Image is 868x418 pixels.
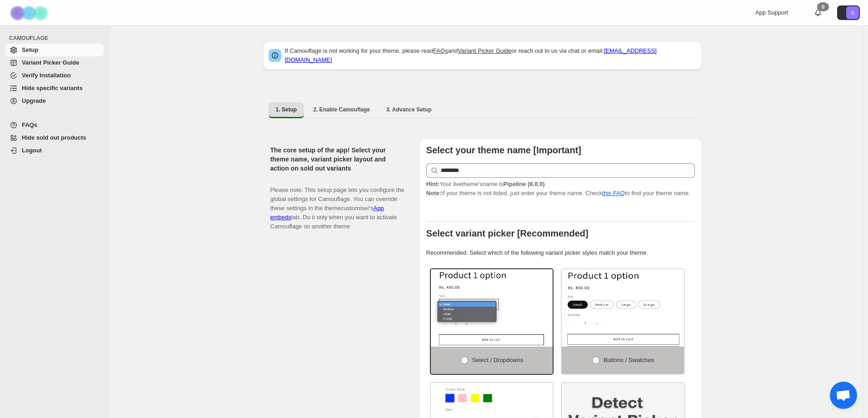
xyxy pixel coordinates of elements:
p: If Camouflage is not working for your theme, please read and or reach out to us via chat or email: [285,46,697,65]
a: this FAQ [602,190,625,196]
button: Avatar with initials S [837,5,860,20]
span: Hide specific variants [22,85,83,91]
span: CAMOUFLAGE [9,35,105,42]
a: FAQs [433,47,448,54]
strong: Note: [426,190,441,196]
p: If your theme is not listed, just enter your theme name. Check to find your theme name. [426,180,695,198]
a: Upgrade [5,95,104,107]
a: Hide sold out products [5,131,104,144]
span: 1. Setup [276,106,297,113]
div: 0 [817,2,829,11]
b: Select your theme name [Important] [426,145,581,155]
a: Variant Picker Guide [458,47,511,54]
span: App Support [755,9,788,16]
a: Logout [5,144,104,157]
a: FAQs [5,119,104,131]
text: S [851,10,854,15]
a: Setup [5,44,104,56]
p: Please note: This setup page lets you configure the global settings for Camouflage. You can overr... [270,176,404,231]
span: Buttons / Swatches [604,357,654,363]
p: Recommended: Select which of the following variant picker styles match your theme. [426,248,695,257]
span: Upgrade [22,97,46,104]
a: Verify Installation [5,69,104,82]
span: Select / Dropdowns [472,357,524,363]
span: Setup [22,46,38,53]
h2: The core setup of the app! Select your theme name, variant picker layout and action on sold out v... [270,146,404,173]
span: Variant Picker Guide [22,59,79,66]
a: Hide specific variants [5,82,104,95]
strong: Pipeline (8.0.0) [503,181,544,187]
img: Buttons / Swatches [562,269,684,347]
span: 2. Enable Camouflage [313,106,370,113]
span: Your live theme's name is [426,181,545,187]
strong: Hint: [426,181,440,187]
div: Aprire la chat [830,382,857,409]
a: 0 [813,8,823,17]
img: Camouflage [7,0,53,25]
span: 3. Advance Setup [386,106,432,113]
span: Avatar with initials S [846,6,859,19]
b: Select variant picker [Recommended] [426,228,589,238]
span: FAQs [22,121,37,128]
img: Select / Dropdowns [431,269,553,347]
span: Verify Installation [22,72,71,79]
span: Hide sold out products [22,134,86,141]
span: Logout [22,147,42,154]
a: Variant Picker Guide [5,56,104,69]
